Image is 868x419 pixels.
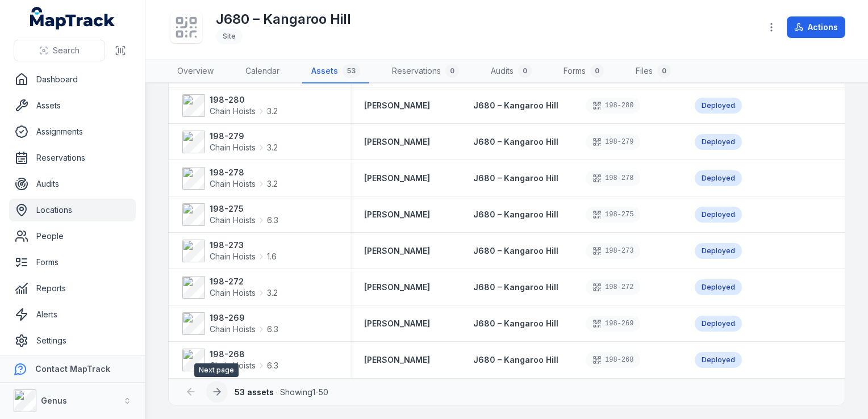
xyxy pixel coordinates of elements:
a: MapTrack [30,7,115,30]
a: J680 – Kangaroo Hill [473,136,558,148]
span: 1.6 [267,251,277,262]
div: 0 [590,64,604,78]
strong: 53 assets [235,387,274,397]
a: 198-273Chain Hoists1.6 [182,240,277,262]
div: Deployed [695,134,742,150]
a: [PERSON_NAME] [364,100,430,111]
a: [PERSON_NAME] [364,318,430,329]
div: Deployed [695,316,742,332]
strong: 198-280 [210,94,278,106]
span: Chain Hoists [210,215,256,226]
strong: 198-279 [210,131,278,142]
span: Chain Hoists [210,360,256,371]
span: Chain Hoists [210,324,256,335]
a: Forms0 [554,60,613,83]
div: 198-279 [586,134,640,150]
div: 53 [343,64,360,78]
a: J680 – Kangaroo Hill [473,245,558,257]
a: Forms [9,251,136,274]
strong: Contact MapTrack [35,364,110,374]
a: Assets [9,94,136,117]
a: J680 – Kangaroo Hill [473,354,558,366]
span: 6.3 [267,360,278,371]
a: Dashboard [9,68,136,91]
a: 198-269Chain Hoists6.3 [182,312,278,335]
span: 3.2 [267,178,278,190]
a: Settings [9,329,136,352]
span: Chain Hoists [210,178,256,190]
span: J680 – Kangaroo Hill [473,209,558,219]
span: 6.3 [267,215,278,226]
a: J680 – Kangaroo Hill [473,282,558,293]
span: J680 – Kangaroo Hill [473,355,558,364]
a: Alerts [9,303,136,326]
a: Reservations0 [383,60,468,83]
a: Audits [9,173,136,195]
span: J680 – Kangaroo Hill [473,246,558,255]
a: J680 – Kangaroo Hill [473,173,558,184]
a: 198-272Chain Hoists3.2 [182,276,278,299]
span: 6.3 [267,324,278,335]
a: Reservations [9,146,136,169]
a: Calendar [236,60,289,83]
strong: 198-272 [210,276,278,287]
div: 0 [445,64,459,78]
span: Chain Hoists [210,142,256,153]
div: 0 [518,64,532,78]
h1: J680 – Kangaroo Hill [216,10,351,28]
div: 0 [657,64,671,78]
a: Overview [168,60,223,83]
a: 198-278Chain Hoists3.2 [182,167,278,190]
a: People [9,225,136,248]
strong: 198-269 [210,312,278,324]
a: Audits0 [482,60,541,83]
a: Locations [9,199,136,221]
div: Deployed [695,352,742,368]
span: Chain Hoists [210,251,256,262]
a: J680 – Kangaroo Hill [473,318,558,329]
div: 198-278 [586,170,640,186]
a: J680 – Kangaroo Hill [473,100,558,111]
div: 198-268 [586,352,640,368]
div: Deployed [695,243,742,259]
div: Deployed [695,207,742,223]
strong: [PERSON_NAME] [364,245,430,257]
button: Search [14,40,105,61]
a: [PERSON_NAME] [364,354,430,366]
a: Files0 [627,60,680,83]
div: 198-269 [586,316,640,332]
strong: 198-273 [210,240,277,251]
span: 3.2 [267,106,278,117]
span: Chain Hoists [210,106,256,117]
span: J680 – Kangaroo Hill [473,137,558,146]
a: Assignments [9,120,136,143]
strong: Genus [41,396,67,405]
span: Chain Hoists [210,287,256,299]
span: J680 – Kangaroo Hill [473,319,558,328]
a: 198-279Chain Hoists3.2 [182,131,278,153]
button: Actions [787,16,845,38]
a: [PERSON_NAME] [364,136,430,148]
div: 198-280 [586,98,640,114]
span: 3.2 [267,287,278,299]
div: 198-273 [586,243,640,259]
strong: [PERSON_NAME] [364,282,430,293]
div: 198-272 [586,279,640,295]
a: [PERSON_NAME] [364,209,430,220]
span: Next page [194,363,239,377]
span: Search [53,45,80,56]
a: [PERSON_NAME] [364,173,430,184]
div: Site [216,28,243,44]
span: J680 – Kangaroo Hill [473,173,558,183]
div: 198-275 [586,207,640,223]
a: 198-280Chain Hoists3.2 [182,94,278,117]
div: Deployed [695,170,742,186]
a: J680 – Kangaroo Hill [473,209,558,220]
a: Assets53 [302,60,369,83]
